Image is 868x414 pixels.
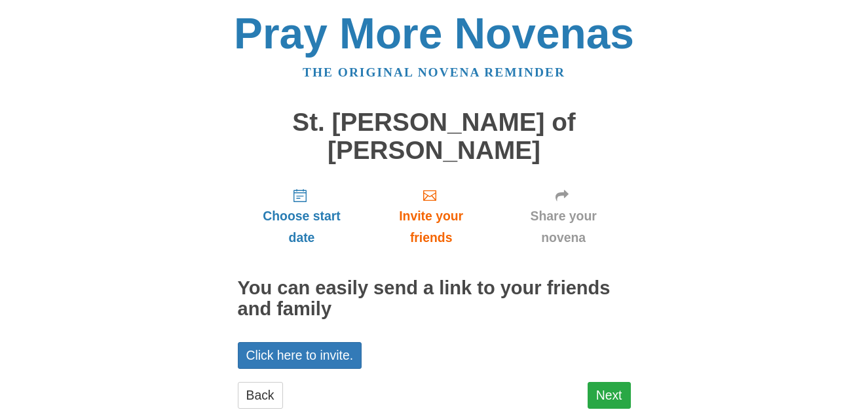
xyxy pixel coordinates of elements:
a: Click here to invite. [238,342,362,369]
a: Share your novena [497,177,631,255]
a: Next [588,382,631,409]
span: Invite your friends [379,205,483,249]
h1: St. [PERSON_NAME] of [PERSON_NAME] [238,109,631,164]
a: Choose start date [238,177,366,255]
a: Back [238,382,283,409]
span: Share your novena [510,205,618,249]
a: Pray More Novenas [234,9,634,58]
span: Choose start date [251,205,353,249]
a: Invite your friends [366,177,496,255]
h2: You can easily send a link to your friends and family [238,278,631,320]
a: The original novena reminder [303,65,565,79]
